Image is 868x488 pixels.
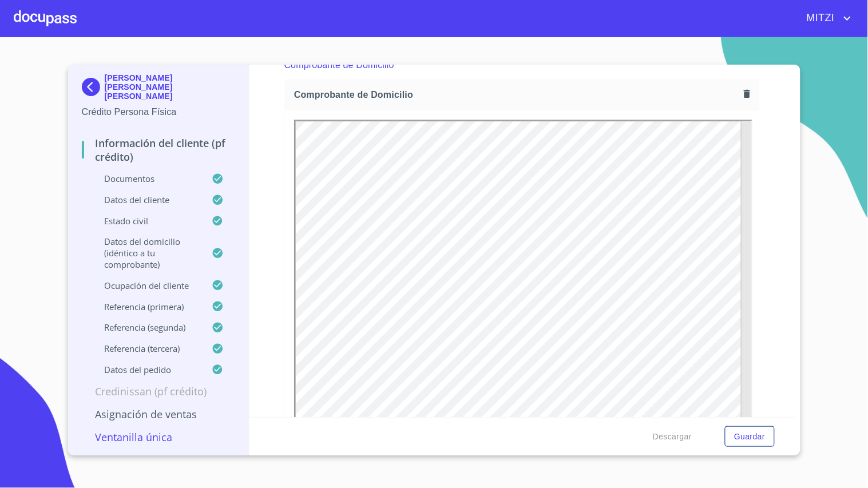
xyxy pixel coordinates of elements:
p: Referencia (segunda) [82,322,212,333]
p: Asignación de Ventas [82,407,236,421]
p: Comprobante de Domicilio [284,58,394,72]
div: [PERSON_NAME] [PERSON_NAME] [PERSON_NAME] [82,73,236,105]
p: Datos del domicilio (idéntico a tu comprobante) [82,236,212,270]
span: Guardar [734,430,765,444]
img: Docupass spot blue [82,78,105,96]
button: Guardar [725,426,774,447]
p: Ventanilla única [82,430,236,444]
p: Información del cliente (PF crédito) [82,136,236,164]
p: Crédito Persona Física [82,105,236,119]
span: Descargar [653,430,692,444]
p: Estado Civil [82,215,212,227]
p: Datos del pedido [82,364,212,375]
p: Referencia (primera) [82,301,212,312]
span: MITZI [798,9,841,27]
p: Datos del cliente [82,194,212,205]
span: Comprobante de Domicilio [294,89,739,101]
p: Referencia (tercera) [82,343,212,354]
button: account of current user [798,9,854,27]
iframe: Comprobante de Domicilio [294,120,752,427]
p: [PERSON_NAME] [PERSON_NAME] [PERSON_NAME] [105,73,236,101]
p: Ocupación del Cliente [82,280,212,291]
button: Descargar [648,426,696,447]
p: Documentos [82,173,212,184]
p: Credinissan (PF crédito) [82,384,236,398]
